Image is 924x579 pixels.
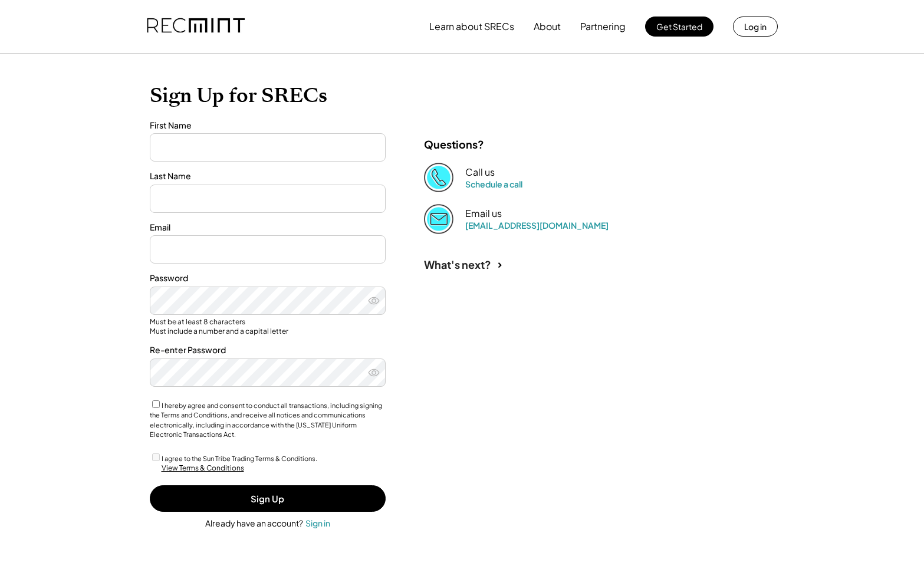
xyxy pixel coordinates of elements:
button: Learn about SRECs [429,15,514,38]
div: Email [150,222,386,233]
label: I agree to the Sun Tribe Trading Terms & Conditions. [162,455,317,462]
img: recmint-logotype%403x.png [147,6,245,47]
button: About [534,15,561,38]
div: View Terms & Conditions [162,463,244,473]
div: Email us [465,208,502,220]
button: Log in [733,17,778,37]
div: Call us [465,166,495,179]
img: Email%202%403x.png [424,204,453,233]
button: Get Started [645,17,713,37]
div: Password [150,272,386,284]
h1: Sign Up for SRECs [150,83,775,108]
button: Partnering [580,15,626,38]
div: Re-enter Password [150,344,386,356]
div: Sign in [305,518,330,528]
div: Questions? [424,137,484,151]
button: Sign Up [150,485,386,512]
div: What's next? [424,258,491,271]
div: First Name [150,120,386,131]
div: Last Name [150,170,386,182]
a: [EMAIL_ADDRESS][DOMAIN_NAME] [465,220,609,231]
img: Phone%20copy%403x.png [424,163,453,192]
label: I hereby agree and consent to conduct all transactions, including signing the Terms and Condition... [150,402,382,439]
a: Schedule a call [465,179,522,189]
div: Must be at least 8 characters Must include a number and a capital letter [150,317,386,335]
div: Already have an account? [205,518,303,529]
